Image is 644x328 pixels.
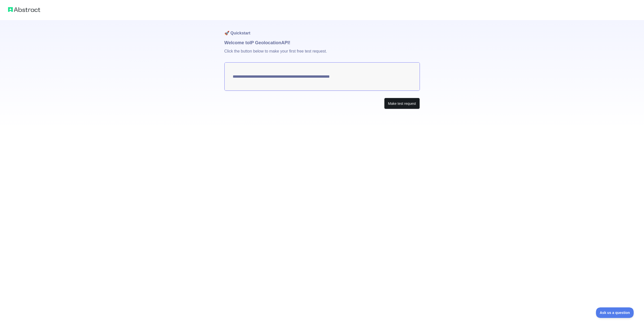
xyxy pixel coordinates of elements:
[596,307,634,318] iframe: Toggle Customer Support
[224,20,420,39] h1: 🚀 Quickstart
[384,98,420,109] button: Make test request
[224,39,420,46] h1: Welcome to IP Geolocation API!
[224,46,420,62] p: Click the button below to make your first free test request.
[8,6,40,13] img: Abstract logo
